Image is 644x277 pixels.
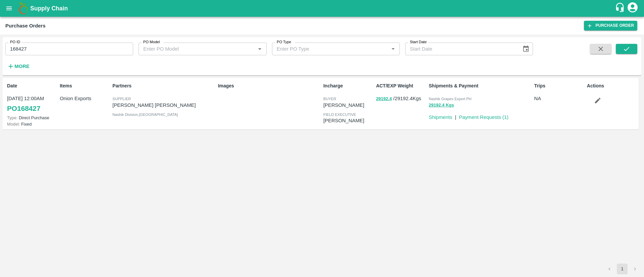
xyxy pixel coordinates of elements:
a: Payment Requests (1) [459,115,508,120]
span: Nashik Grapes Export PH [429,97,471,101]
input: Enter PO ID [5,43,133,55]
label: PO ID [10,40,20,45]
label: PO Type [277,40,291,45]
button: page 1 [617,264,628,274]
a: Supply Chain [30,4,615,13]
button: 29192.4 Kgs [429,101,454,109]
input: Start Date [405,43,517,55]
div: account of current user [627,1,639,15]
b: Supply Chain [30,5,68,12]
p: Items [60,82,110,89]
span: Supplier [112,97,131,101]
nav: pagination navigation [603,264,641,274]
p: ACT/EXP Weight [376,82,426,89]
span: Type: [7,115,17,120]
p: Direct Purchase [7,115,57,121]
a: PO168427 [7,102,40,115]
p: [PERSON_NAME] [323,101,373,109]
button: More [5,61,31,72]
button: Open [389,45,397,53]
p: Fixed [7,121,57,127]
span: Model: [7,122,20,127]
input: Enter PO Model [141,45,245,53]
strong: More [14,64,30,69]
input: Enter PO Type [274,45,378,53]
p: Actions [587,82,637,89]
p: NA [534,95,584,102]
img: logo [17,2,30,15]
p: / 29192.4 Kgs [376,95,426,102]
p: Trips [534,82,584,89]
button: open drawer [1,1,17,16]
label: PO Model [143,40,160,45]
p: Date [7,82,57,89]
button: Open [255,45,264,53]
span: buyer [323,97,336,101]
div: Purchase Orders [5,21,46,30]
p: Onion Exports [60,95,110,102]
button: Choose date [520,43,532,55]
div: | [452,111,456,121]
span: Nashik Division , [GEOGRAPHIC_DATA] [112,113,178,117]
p: Images [218,82,321,89]
button: 29192.4 [376,95,392,103]
p: [PERSON_NAME] [PERSON_NAME] [112,101,215,109]
p: [PERSON_NAME] [323,117,373,124]
label: Start Date [410,40,427,45]
span: field executive [323,113,356,117]
a: Purchase Order [584,21,637,30]
p: Partners [112,82,215,89]
p: Incharge [323,82,373,89]
p: [DATE] 12:00AM [7,95,57,102]
p: Shipments & Payment [429,82,531,89]
a: Shipments [429,115,452,120]
div: customer-support [615,2,627,14]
